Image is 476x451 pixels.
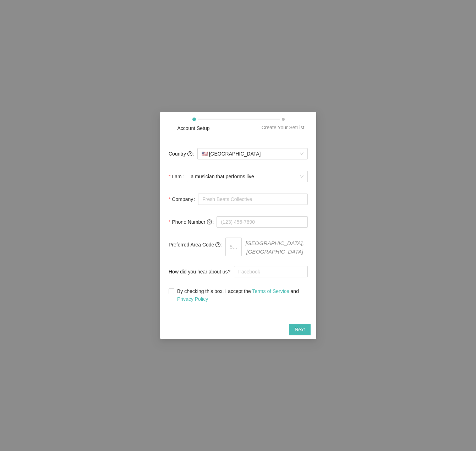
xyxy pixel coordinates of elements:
[201,148,303,159] span: [GEOGRAPHIC_DATA]
[201,151,207,157] span: 🇺🇸
[242,238,308,256] span: [GEOGRAPHIC_DATA], [GEOGRAPHIC_DATA]
[169,169,187,184] label: I am
[289,324,311,335] button: Next
[187,151,192,156] span: question-circle
[295,326,305,333] span: Next
[169,241,220,249] span: Preferred Area Code
[217,216,308,228] input: (123) 456-7890
[169,150,192,158] span: Country
[174,287,308,303] span: By checking this box, I accept the and
[225,238,242,256] input: 510
[169,265,234,279] label: How did you hear about us?
[198,194,308,205] input: Company
[207,219,212,224] span: question-circle
[252,288,289,294] a: Terms of Service
[177,124,209,132] div: Account Setup
[261,124,304,131] div: Create Your SetList
[177,296,208,302] a: Privacy Policy
[215,242,220,247] span: question-circle
[234,266,308,277] input: How did you hear about us?
[191,171,303,182] span: a musician that performs live
[172,218,212,226] span: Phone Number
[169,192,198,206] label: Company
